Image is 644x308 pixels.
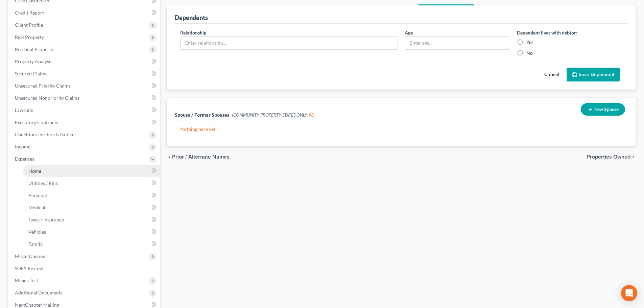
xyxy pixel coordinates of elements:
span: Expenses [15,156,34,162]
a: Family [23,238,160,250]
span: Family [28,241,43,247]
button: New Spouse [581,103,625,116]
div: Open Intercom Messenger [621,285,637,301]
button: Save Dependent [567,68,620,82]
a: Lawsuits [9,104,160,116]
button: chevron_left Prior / Alternate Names [167,154,230,160]
input: Enter relationship... [181,37,398,49]
span: SOFA Review [15,265,43,271]
a: Executory Contracts [9,116,160,128]
span: Secured Claims [15,71,47,76]
i: chevron_right [630,154,636,160]
span: (COMMUNITY PROPERTY STATES ONLY) [232,112,314,118]
a: Unsecured Priority Claims [9,80,160,92]
p: Nothing here yet! [180,126,622,133]
span: Additional Documents [15,290,63,295]
span: Prior / Alternate Names [172,154,230,160]
a: Unsecured Nonpriority Claims [9,92,160,104]
span: Credit Report [15,10,44,16]
button: Properties Owned chevron_right [587,154,636,160]
a: Personal [23,189,160,202]
span: Vehicles [28,229,46,235]
a: Home [23,165,160,177]
span: Home [28,168,41,174]
span: Utilities / Bills [28,180,58,186]
span: Personal [28,192,47,198]
span: Lawsuits [15,107,33,113]
input: Enter age... [405,37,510,49]
a: Utilities / Bills [23,177,160,189]
button: Cancel [537,68,567,81]
a: Taxes / Insurance [23,214,160,226]
span: Taxes / Insurance [28,217,64,222]
span: Unsecured Nonpriority Claims [15,95,79,101]
div: Dependents [175,14,208,22]
span: Properties Owned [587,154,630,160]
span: Medical [28,205,45,210]
label: Age [405,29,413,36]
label: Yes [526,39,533,46]
label: Dependent lives with debtor: [517,29,577,36]
span: Real Property [15,34,44,40]
i: chevron_left [167,154,172,160]
span: Personal Property [15,46,53,52]
label: No [526,50,533,56]
span: Relationship [180,30,207,35]
span: Client Profile [15,22,43,28]
a: Vehicles [23,226,160,238]
span: Executory Contracts [15,119,58,125]
span: Miscellaneous [15,253,45,259]
a: Medical [23,202,160,214]
a: Credit Report [9,7,160,19]
span: Means Test [15,278,38,283]
span: Spouse / Former Spouses [175,112,229,118]
span: Codebtors Insiders & Notices [15,132,76,137]
span: Property Analysis [15,58,52,64]
span: Unsecured Priority Claims [15,83,71,89]
span: Income [15,144,30,149]
span: NextChapter Mailing [15,302,59,308]
a: Secured Claims [9,68,160,80]
a: SOFA Review [9,262,160,275]
a: Property Analysis [9,55,160,68]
